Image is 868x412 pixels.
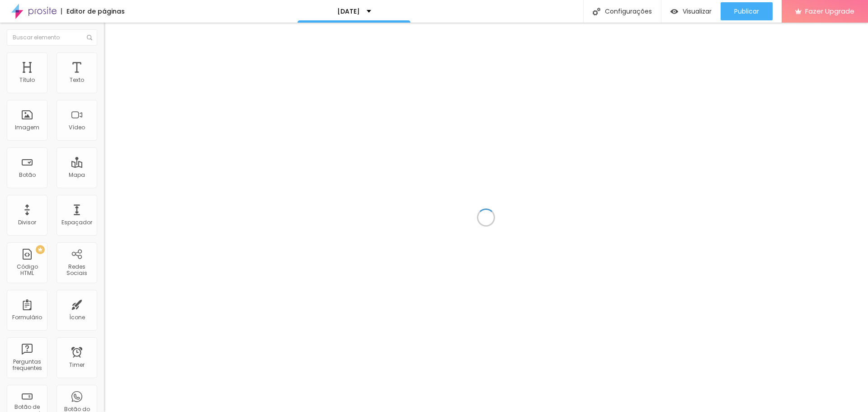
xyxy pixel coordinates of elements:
[59,264,94,277] div: Redes Sociais
[670,8,678,15] img: view-1.svg
[15,124,39,131] div: Imagem
[9,264,45,277] div: Código HTML
[12,314,42,321] div: Formulário
[661,2,721,20] button: Visualizar
[721,2,773,20] button: Publicar
[69,172,85,178] div: Mapa
[69,362,85,368] div: Timer
[69,314,85,321] div: Ícone
[734,8,759,15] span: Publicar
[19,172,36,178] div: Botão
[593,8,600,15] img: Icone
[9,359,45,372] div: Perguntas frequentes
[69,124,85,131] div: Vídeo
[805,7,854,15] span: Fazer Upgrade
[61,219,92,226] div: Espaçador
[70,77,84,83] div: Texto
[87,35,92,40] img: Icone
[18,219,36,226] div: Divisor
[19,77,35,83] div: Título
[337,8,360,14] p: [DATE]
[683,8,712,15] span: Visualizar
[61,8,125,14] div: Editor de páginas
[7,29,97,46] input: Buscar elemento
